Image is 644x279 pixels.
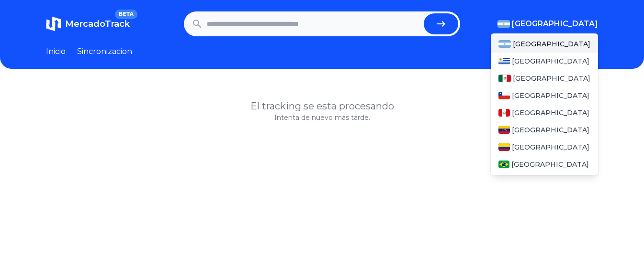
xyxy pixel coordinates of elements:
[491,156,598,173] a: Brasil[GEOGRAPHIC_DATA]
[513,39,590,49] span: [GEOGRAPHIC_DATA]
[512,18,598,30] span: [GEOGRAPHIC_DATA]
[498,161,509,168] img: Brasil
[512,56,589,66] span: [GEOGRAPHIC_DATA]
[491,87,598,104] a: Chile[GEOGRAPHIC_DATA]
[115,10,137,19] span: BETA
[498,57,510,65] img: Uruguay
[77,46,132,57] a: Sincronizacion
[497,20,510,28] img: Argentina
[512,108,589,118] span: [GEOGRAPHIC_DATA]
[498,92,510,99] img: Chile
[511,160,589,169] span: [GEOGRAPHIC_DATA]
[491,121,598,139] a: Venezuela[GEOGRAPHIC_DATA]
[46,113,598,122] p: Intenta de nuevo más tarde.
[491,53,598,70] a: Uruguay[GEOGRAPHIC_DATA]
[512,91,589,100] span: [GEOGRAPHIC_DATA]
[498,109,510,117] img: Peru
[46,16,130,32] a: MercadoTrackBETA
[46,46,66,57] a: Inicio
[46,16,61,32] img: MercadoTrack
[491,35,598,53] a: Argentina[GEOGRAPHIC_DATA]
[491,70,598,87] a: Mexico[GEOGRAPHIC_DATA]
[46,99,598,113] h1: El tracking se esta procesando
[498,75,511,82] img: Mexico
[498,126,510,134] img: Venezuela
[498,40,511,48] img: Argentina
[512,142,589,152] span: [GEOGRAPHIC_DATA]
[512,125,589,135] span: [GEOGRAPHIC_DATA]
[65,19,130,29] span: MercadoTrack
[491,104,598,121] a: Peru[GEOGRAPHIC_DATA]
[513,74,590,83] span: [GEOGRAPHIC_DATA]
[497,18,598,30] button: [GEOGRAPHIC_DATA]
[498,143,510,151] img: Colombia
[491,139,598,156] a: Colombia[GEOGRAPHIC_DATA]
